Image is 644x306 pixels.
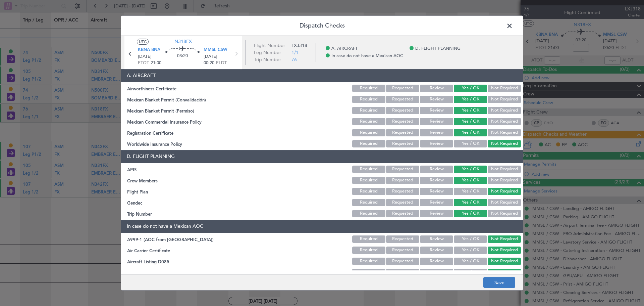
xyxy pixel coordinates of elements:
button: Not Required [488,118,521,125]
button: Not Required [488,258,521,265]
button: Not Required [488,129,521,136]
header: Dispatch Checks [121,16,523,36]
button: Not Required [488,235,521,243]
button: Not Required [488,107,521,114]
button: Not Required [488,188,521,195]
button: Not Required [488,177,521,184]
button: Not Required [488,85,521,92]
button: Not Required [488,269,521,276]
button: Not Required [488,140,521,147]
button: Not Required [488,96,521,103]
button: Not Required [488,247,521,254]
button: Not Required [488,166,521,173]
button: Not Required [488,210,521,217]
button: Not Required [488,199,521,206]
